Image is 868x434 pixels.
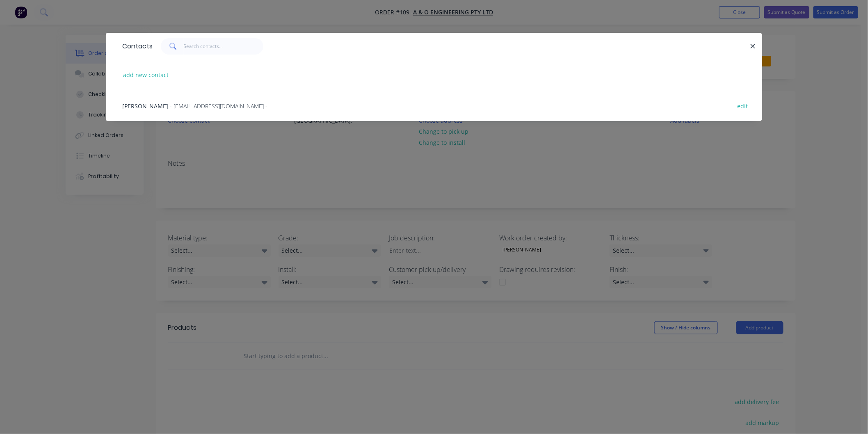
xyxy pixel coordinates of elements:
input: Search contacts... [184,38,264,55]
span: - [EMAIL_ADDRESS][DOMAIN_NAME] - [170,102,267,110]
button: edit [733,100,752,111]
button: add new contact [119,69,173,80]
span: [PERSON_NAME] [122,102,168,110]
div: Contacts [118,33,153,59]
